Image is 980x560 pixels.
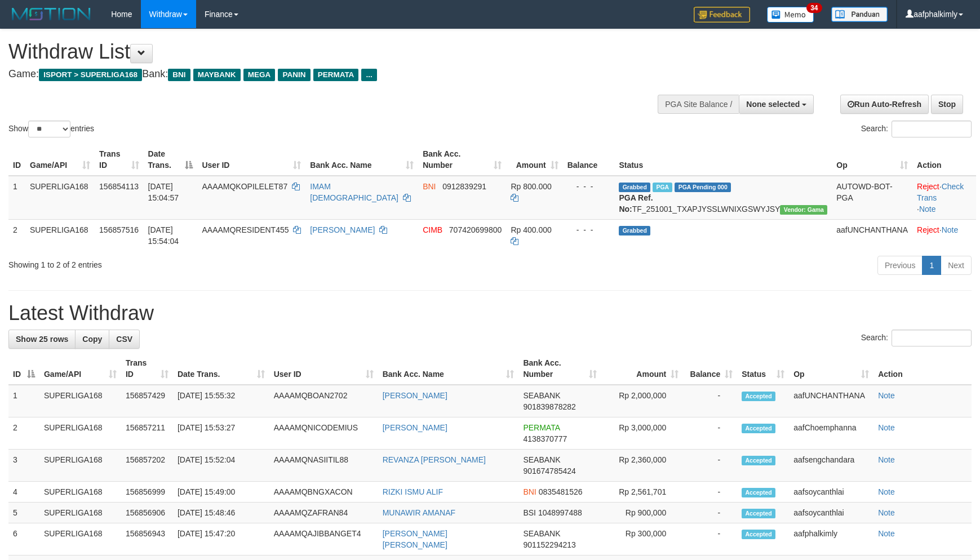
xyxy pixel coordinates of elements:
[878,529,895,538] a: Note
[919,205,936,214] a: Note
[941,256,972,275] a: Next
[878,487,895,496] a: Note
[742,530,775,539] span: Accepted
[202,225,289,234] span: AAAAMQRESIDENT455
[683,417,737,450] td: -
[168,69,190,81] span: BNI
[892,330,972,346] input: Search:
[742,488,775,497] span: Accepted
[173,482,269,503] td: [DATE] 15:49:00
[173,417,269,450] td: [DATE] 15:53:27
[683,353,737,385] th: Balance: activate to sort column ascending
[789,417,873,450] td: aafChoemphanna
[269,503,378,523] td: AAAAMQZAFRAN84
[917,182,939,191] a: Reject
[82,335,102,344] span: Copy
[683,385,737,417] td: -
[39,523,121,555] td: SUPERLIGA168
[694,7,750,23] img: Feedback.jpg
[601,482,683,503] td: Rp 2,561,701
[8,219,25,251] td: 2
[383,455,486,464] a: REVANZA [PERSON_NAME]
[563,144,615,176] th: Balance
[878,391,895,400] a: Note
[523,508,536,517] span: BSI
[269,417,378,450] td: AAAAMQNICODEMIUS
[619,226,650,235] span: Grabbed
[202,182,287,191] span: AAAAMQKOPILELET87
[8,41,642,63] h1: Withdraw List
[75,330,109,349] a: Copy
[523,487,536,496] span: BNI
[116,335,132,344] span: CSV
[806,3,822,13] span: 34
[917,182,964,202] a: Check Trans
[942,225,959,234] a: Note
[442,182,486,191] span: Copy 0912839291 to clipboard
[912,219,976,251] td: ·
[39,482,121,503] td: SUPERLIGA168
[614,176,832,220] td: TF_251001_TXAPJYSSLWNIXGSWYJSY
[742,424,775,433] span: Accepted
[28,121,70,137] select: Showentries
[922,256,941,275] a: 1
[601,353,683,385] th: Amount: activate to sort column ascending
[780,205,827,215] span: Vendor URL: https://trx31.1velocity.biz
[619,183,650,192] span: Grabbed
[243,69,276,81] span: MEGA
[601,503,683,523] td: Rp 900,000
[305,144,418,176] th: Bank Acc. Name: activate to sort column ascending
[39,503,121,523] td: SUPERLIGA168
[511,182,551,191] span: Rp 800.000
[121,482,173,503] td: 156856999
[892,121,972,137] input: Search:
[523,466,575,475] span: Copy 901674785424 to clipboard
[173,503,269,523] td: [DATE] 15:48:46
[539,487,583,496] span: Copy 0835481526 to clipboard
[523,434,567,443] span: Copy 4138370777 to clipboard
[269,450,378,482] td: AAAAMQNASIITIL88
[567,181,610,192] div: - - -
[831,7,888,22] img: panduan.png
[8,503,39,523] td: 5
[39,417,121,450] td: SUPERLIGA168
[383,423,447,432] a: [PERSON_NAME]
[601,385,683,417] td: Rp 2,000,000
[8,69,642,80] h4: Game: Bank:
[840,95,929,114] a: Run Auto-Refresh
[8,523,39,555] td: 6
[742,509,775,518] span: Accepted
[423,182,436,191] span: BNI
[912,144,976,176] th: Action
[383,529,447,549] a: [PERSON_NAME] [PERSON_NAME]
[95,144,144,176] th: Trans ID: activate to sort column ascending
[423,225,442,234] span: CIMB
[99,225,139,234] span: 156857516
[383,487,443,496] a: RIZKI ISMU ALIF
[449,225,502,234] span: Copy 707420699800 to clipboard
[8,6,94,23] img: MOTION_logo.png
[16,335,68,344] span: Show 25 rows
[658,95,739,114] div: PGA Site Balance /
[832,176,912,220] td: AUTOWD-BOT-PGA
[269,482,378,503] td: AAAAMQBNGXACON
[173,450,269,482] td: [DATE] 15:52:04
[8,330,76,349] a: Show 25 rows
[25,176,95,220] td: SUPERLIGA168
[144,144,198,176] th: Date Trans.: activate to sort column descending
[746,100,800,109] span: None selected
[121,417,173,450] td: 156857211
[8,450,39,482] td: 3
[742,456,775,465] span: Accepted
[789,385,873,417] td: aafUNCHANTHANA
[8,302,972,325] h1: Latest Withdraw
[310,182,398,202] a: IMAM [DEMOGRAPHIC_DATA]
[767,7,814,23] img: Button%20Memo.svg
[917,225,939,234] a: Reject
[8,144,25,176] th: ID
[737,353,789,385] th: Status: activate to sort column ascending
[675,183,731,192] span: PGA Pending
[8,255,400,270] div: Showing 1 to 2 of 2 entries
[121,503,173,523] td: 156856906
[619,193,653,214] b: PGA Ref. No:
